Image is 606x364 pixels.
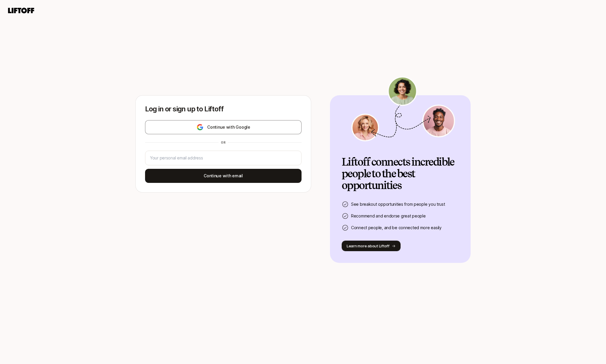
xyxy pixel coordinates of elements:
button: Continue with Google [145,120,302,134]
p: Log in or sign up to Liftoff [145,105,302,113]
p: Recommend and endorse great people [351,212,425,220]
button: Learn more about Liftoff [342,241,401,251]
button: Continue with email [145,169,302,183]
img: google-logo [196,124,204,131]
p: Connect people, and be connected more easily [351,224,442,231]
h2: Liftoff connects incredible people to the best opportunities [342,156,459,191]
div: or [219,140,228,145]
img: signup-banner [350,76,456,142]
p: See breakout opportunities from people you trust [351,201,445,208]
input: Your personal email address [150,154,294,161]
